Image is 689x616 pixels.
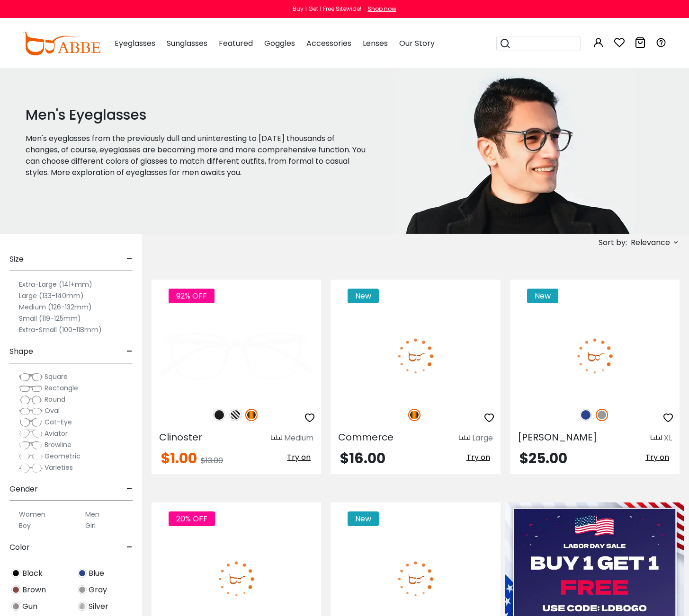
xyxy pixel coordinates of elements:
span: New [527,289,558,303]
span: Sort by: [599,237,627,248]
span: Silver [89,601,108,612]
span: Gender [9,478,38,501]
span: $1.00 [161,448,197,468]
label: Large (133-140mm) [19,290,84,301]
span: New [348,289,379,303]
label: Girl [85,520,96,531]
img: Oval.png [19,406,43,416]
img: Geometric.png [19,452,43,461]
span: Accessories [306,38,351,49]
div: Buy 1 Get 1 Free Sitewide! [293,5,361,13]
span: Blue [89,568,104,579]
span: Try on [287,452,311,463]
img: Aviator.png [19,429,43,439]
span: - [126,248,133,271]
span: Eyeglasses [115,38,155,49]
span: Try on [645,452,669,463]
span: Black [22,568,43,579]
img: Silver [78,602,87,611]
img: Brown [11,585,20,594]
p: Men's eyeglasses from the previously dull and uninteresting to [DATE] thousands of changes, of co... [26,133,370,178]
img: Black [11,569,20,578]
span: Round [45,395,65,404]
span: Gray [89,584,107,596]
div: Medium [284,432,313,444]
span: Featured [219,38,253,49]
img: abbeglasses.com [23,32,100,55]
img: Browline.png [19,440,43,450]
label: Women [19,509,45,520]
span: 92% OFF [169,289,215,303]
label: Men [85,509,99,520]
div: Shop now [367,5,396,13]
span: Lenses [363,38,388,49]
span: Commerce [338,431,394,444]
img: men's eyeglasses [394,68,634,234]
label: Extra-Large (141+mm) [19,279,92,290]
img: Gray [596,409,608,421]
span: Shape [9,340,33,363]
span: $25.00 [519,448,567,468]
label: Boy [19,520,31,531]
img: Square.png [19,372,43,382]
img: Gray Barnett - TR ,Universal Bridge Fit [510,314,680,398]
img: Tortoise Commerce - TR ,Adjust Nose Pads [331,314,500,398]
img: Pattern [229,409,242,421]
span: Varieties [45,463,73,472]
span: $13.00 [201,455,223,466]
div: Large [472,432,493,444]
span: Goggles [264,38,295,49]
span: 20% OFF [169,511,215,526]
span: Oval [45,406,60,415]
span: [PERSON_NAME] [518,431,597,444]
button: Try on [284,451,313,464]
img: Tortoise [245,409,258,421]
span: Brown [22,584,46,596]
img: Rectangle.png [19,384,43,393]
span: Cat-Eye [45,417,72,427]
span: Our Story [399,38,435,49]
label: Small (119-125mm) [19,313,81,324]
span: Color [9,536,30,559]
span: $16.00 [340,448,385,468]
img: Matte Black [213,409,225,421]
img: size ruler [271,435,282,442]
span: Gun [22,601,37,612]
label: Extra-Small (100-118mm) [19,324,102,335]
span: Geometric [45,451,81,461]
img: Cat-Eye.png [19,418,43,427]
span: Size [9,248,24,271]
span: - [126,536,133,559]
a: Shop now [363,5,396,13]
button: Try on [643,451,672,464]
div: XL [664,432,672,444]
span: Rectangle [45,383,78,393]
button: Try on [464,451,493,464]
img: Round.png [19,395,43,405]
span: - [126,340,133,363]
span: Square [45,372,68,381]
img: Gray [78,585,87,594]
img: size ruler [651,435,662,442]
label: Medium (126-132mm) [19,301,92,313]
img: Blue [78,569,87,578]
img: size ruler [459,435,470,442]
span: Aviator [45,429,68,438]
span: Browline [45,440,72,449]
h1: Men's Eyeglasses [26,106,370,123]
span: Clinoster [159,431,202,444]
img: Varieties.png [19,463,43,473]
img: Blue [580,409,592,421]
img: Tortoise [408,409,421,421]
img: Tortoise Clinoster - Plastic ,Universal Bridge Fit [152,314,321,398]
span: Try on [466,452,490,463]
span: New [348,511,379,526]
span: Relevance [631,234,670,251]
span: - [126,478,133,501]
span: Sunglasses [167,38,207,49]
img: Gun [11,602,20,611]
